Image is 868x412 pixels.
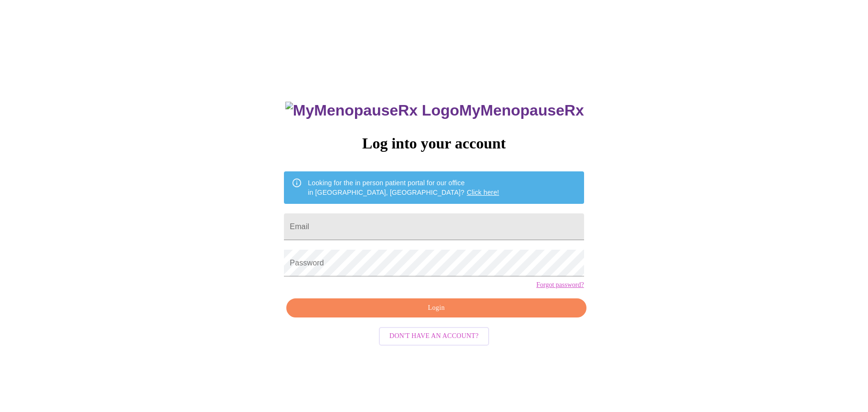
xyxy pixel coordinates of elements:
a: Click here! [467,189,499,196]
h3: MyMenopauseRx [285,102,584,119]
h3: Log into your account [284,135,584,152]
span: Don't have an account? [389,330,479,342]
span: Login [297,302,575,314]
div: Looking for the in person patient portal for our office in [GEOGRAPHIC_DATA], [GEOGRAPHIC_DATA]? [308,174,499,201]
a: Don't have an account? [376,331,492,339]
img: MyMenopauseRx Logo [285,102,459,119]
button: Don't have an account? [379,327,489,346]
button: Login [286,298,586,318]
a: Forgot password? [536,281,584,289]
